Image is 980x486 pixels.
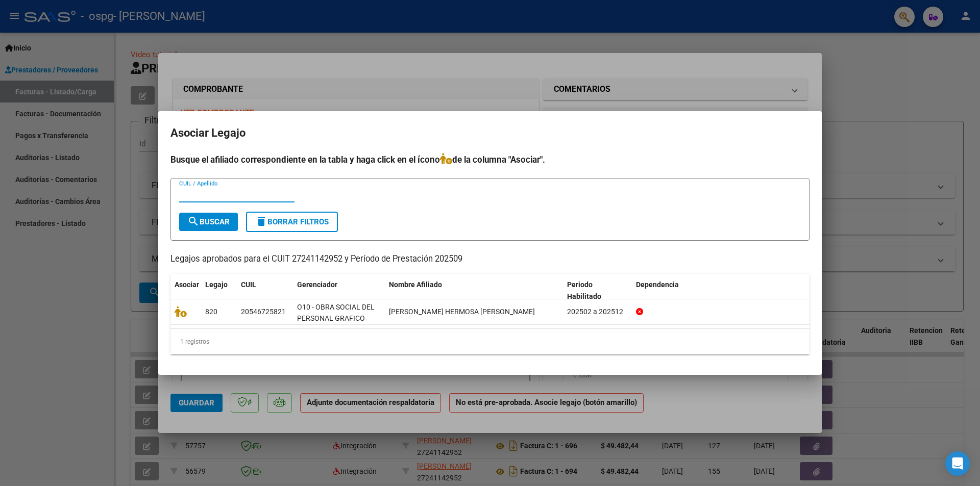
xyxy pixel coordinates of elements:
[385,274,563,308] datatable-header-cell: Nombre Afiliado
[205,280,228,289] span: Legajo
[567,280,601,300] span: Periodo Habilitado
[567,306,628,318] div: 202502 a 202512
[241,306,286,318] div: 20546725821
[563,274,632,308] datatable-header-cell: Periodo Habilitado
[297,280,337,289] span: Gerenciador
[170,123,810,143] h2: Asociar Legajo
[293,274,385,308] datatable-header-cell: Gerenciador
[389,308,535,316] span: REVOLLO HERMOSA TIZIANO LEON
[187,215,200,227] mat-icon: search
[246,212,338,232] button: Borrar Filtros
[255,215,267,227] mat-icon: delete
[179,213,238,231] button: Buscar
[175,280,199,289] span: Asociar
[237,274,293,308] datatable-header-cell: CUIL
[187,217,230,226] span: Buscar
[636,280,679,289] span: Dependencia
[632,274,810,308] datatable-header-cell: Dependencia
[297,303,375,323] span: O10 - OBRA SOCIAL DEL PERSONAL GRAFICO
[205,308,217,316] span: 820
[170,253,810,266] p: Legajos aprobados para el CUIT 27241142952 y Período de Prestación 202509
[241,280,256,289] span: CUIL
[170,274,201,308] datatable-header-cell: Asociar
[945,451,970,476] div: Open Intercom Messenger
[170,153,810,166] h4: Busque el afiliado correspondiente en la tabla y haga click en el ícono de la columna "Asociar".
[255,217,329,226] span: Borrar Filtros
[170,329,810,354] div: 1 registros
[389,280,442,289] span: Nombre Afiliado
[201,274,237,308] datatable-header-cell: Legajo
